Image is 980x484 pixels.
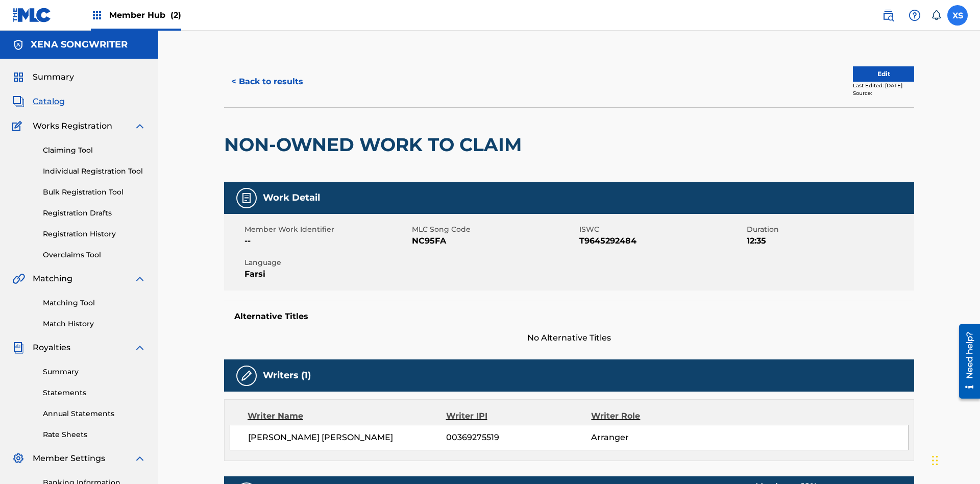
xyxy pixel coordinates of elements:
[43,408,146,419] a: Annual Statements
[134,273,146,285] img: expand
[43,298,146,308] a: Matching Tool
[33,120,112,132] span: Works Registration
[947,5,968,26] div: User Menu
[248,410,446,422] div: Writer Name
[33,273,72,285] span: Matching
[747,235,912,247] span: 12:35
[244,257,409,268] span: Language
[12,120,26,132] img: Works Registration
[240,192,253,204] img: Work Detail
[747,224,912,235] span: Duration
[33,342,70,354] span: Royalties
[263,192,320,204] h5: Work Detail
[12,95,24,108] img: Catalog
[446,431,591,444] span: 00369275519
[591,431,723,444] span: Arranger
[43,388,146,398] a: Statements
[882,9,894,21] img: search
[224,133,527,156] h2: NON-OWNED WORK TO CLAIM
[43,429,146,440] a: Rate Sheets
[12,273,25,285] img: Matching
[244,224,409,235] span: Member Work Identifier
[904,5,925,26] div: Help
[244,235,409,247] span: --
[43,166,146,177] a: Individual Registration Tool
[134,452,146,465] img: expand
[909,9,921,21] img: help
[43,187,146,198] a: Bulk Registration Tool
[12,71,24,83] img: Summary
[109,9,181,21] span: Member Hub
[12,71,74,83] a: SummarySummary
[579,235,744,247] span: T9645292484
[12,39,24,51] img: Accounts
[43,208,146,219] a: Registration Drafts
[43,229,146,239] a: Registration History
[412,224,577,235] span: MLC Song Code
[43,319,146,329] a: Match History
[33,95,65,108] span: Catalog
[91,9,103,21] img: Top Rightsholders
[134,120,146,132] img: expand
[248,431,446,444] span: [PERSON_NAME] [PERSON_NAME]
[412,235,577,247] span: NC95FA
[234,311,904,322] h5: Alternative Titles
[33,71,74,83] span: Summary
[931,10,941,20] div: Notifications
[12,95,65,108] a: CatalogCatalog
[43,250,146,260] a: Overclaims Tool
[853,66,914,82] button: Edit
[878,5,898,26] a: Public Search
[853,82,914,89] div: Last Edited: [DATE]
[31,39,128,51] h5: XENA SONGWRITER
[446,410,592,422] div: Writer IPI
[33,452,105,465] span: Member Settings
[244,268,409,280] span: Farsi
[12,342,24,354] img: Royalties
[12,8,52,22] img: MLC Logo
[12,452,24,465] img: Member Settings
[240,370,253,382] img: Writers
[170,10,181,20] span: (2)
[853,89,914,97] div: Source:
[579,224,744,235] span: ISWC
[224,332,914,344] span: No Alternative Titles
[951,320,980,404] iframe: Resource Center
[43,145,146,156] a: Claiming Tool
[929,435,980,484] iframe: Chat Widget
[591,410,723,422] div: Writer Role
[932,445,938,476] div: Drag
[263,370,311,381] h5: Writers (1)
[134,342,146,354] img: expand
[224,69,310,94] button: < Back to results
[43,367,146,377] a: Summary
